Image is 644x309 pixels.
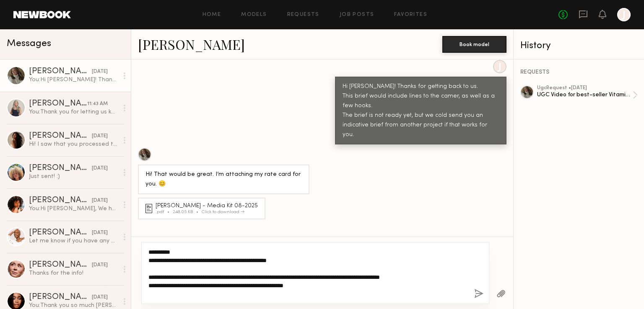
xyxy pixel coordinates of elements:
[537,85,638,105] a: ugcRequest •[DATE]UGC Video for best-seller Vitamin C
[29,261,92,269] div: [PERSON_NAME]
[156,203,260,209] div: [PERSON_NAME] - Media Kit 08-2025
[520,70,638,75] div: REQUESTS
[537,85,633,91] div: ugc Request • [DATE]
[287,12,319,18] a: Requests
[29,173,118,180] div: Just sent! :)
[92,68,108,76] div: [DATE]
[156,210,173,214] div: .pdf
[92,197,108,205] div: [DATE]
[340,12,374,18] a: Job Posts
[29,205,118,213] div: You: Hi [PERSON_NAME], We have received it! We'll get back to you via email.
[92,132,108,140] div: [DATE]
[29,196,92,205] div: [PERSON_NAME]
[203,12,221,18] a: Home
[442,36,506,53] button: Book model
[92,261,108,269] div: [DATE]
[617,8,631,21] a: J
[29,132,92,140] div: [PERSON_NAME]
[92,165,108,173] div: [DATE]
[92,229,108,237] div: [DATE]
[29,76,118,84] div: You: Hi [PERSON_NAME]! Thanks for getting back to us. This brief would include lines to the camer...
[29,293,92,301] div: [PERSON_NAME]
[7,39,51,49] span: Messages
[138,35,245,53] a: [PERSON_NAME]
[442,40,506,47] a: Book model
[343,82,499,140] div: Hi [PERSON_NAME]! Thanks for getting back to us. This brief would include lines to the camer, as ...
[29,237,118,245] div: Let me know if you have any other questions/edits
[173,210,202,214] div: 248.05 KB
[29,269,118,277] div: Thanks for the info!
[29,140,118,148] div: Hi! I saw that you processed the payment. I was wondering if you guys added the $50 that we agreed?
[29,229,92,237] div: [PERSON_NAME]
[29,100,87,108] div: [PERSON_NAME]
[394,12,427,18] a: Favorites
[29,67,92,76] div: [PERSON_NAME]
[537,91,633,99] div: UGC Video for best-seller Vitamin C
[520,41,638,51] div: History
[145,203,260,214] a: [PERSON_NAME] - Media Kit 08-2025.pdf248.05 KBClick to download
[92,294,108,301] div: [DATE]
[241,12,267,18] a: Models
[202,210,244,214] div: Click to download
[87,100,108,108] div: 11:43 AM
[29,164,92,173] div: [PERSON_NAME]
[29,108,118,116] div: You: Thank you for letting us know [PERSON_NAME], we'll keep that in mind for next time! What wou...
[145,170,302,189] div: Hi! That would be great. I’m attaching my rate card for you. 😊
